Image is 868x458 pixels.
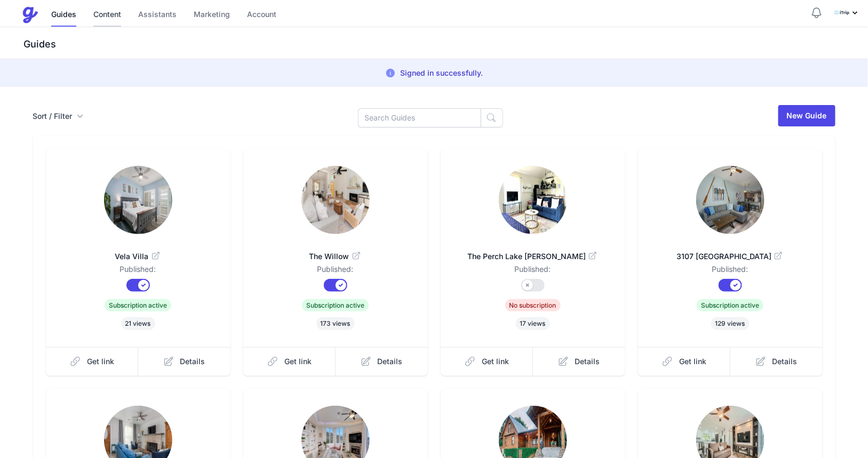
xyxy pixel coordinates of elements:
[458,251,608,262] span: The Perch Lake [PERSON_NAME]
[105,299,171,311] span: Subscription active
[51,4,76,27] a: Guides
[458,264,608,279] dd: Published:
[247,4,276,27] a: Account
[400,68,483,78] p: Signed in successfully.
[121,317,155,330] span: 21 views
[87,356,114,367] span: Get link
[378,356,403,367] span: Details
[575,356,600,367] span: Details
[730,347,823,376] a: Details
[516,317,550,330] span: 17 views
[441,347,533,376] a: Get link
[63,251,213,262] span: Vela Villa
[33,111,83,122] button: Sort / Filter
[260,251,411,262] span: The Willow
[46,347,139,376] a: Get link
[505,299,561,311] span: No subscription
[655,264,806,279] dd: Published:
[194,4,230,27] a: Marketing
[301,166,370,234] img: 499gcktcaojtcnmi4qky6p5hpj9s
[93,4,121,27] a: Content
[711,317,750,330] span: 129 views
[138,347,230,376] a: Details
[260,264,411,279] dd: Published:
[696,166,765,234] img: 2q0noela7r9v3bzst0zuyupn0b8s
[533,347,625,376] a: Details
[21,38,868,51] h3: Guides
[655,238,806,264] a: 3107 [GEOGRAPHIC_DATA]
[482,356,509,367] span: Get link
[63,264,213,279] dd: Published:
[316,317,355,330] span: 173 views
[834,4,851,21] img: mfucljd08shy90zbpok5me8xg734
[773,356,798,367] span: Details
[302,299,369,311] span: Subscription active
[679,356,706,367] span: Get link
[260,238,411,264] a: The Willow
[63,238,213,264] a: Vela Villa
[358,108,481,127] input: Search Guides
[284,356,312,367] span: Get link
[138,4,177,27] a: Assistants
[243,347,336,376] a: Get link
[336,347,428,376] a: Details
[21,6,38,23] img: Guestive Guides
[499,166,567,234] img: oo5nfchy1yoh512calfrv9qt93fq
[834,4,859,21] div: Profile Menu
[458,238,608,264] a: The Perch Lake [PERSON_NAME]
[697,299,763,311] span: Subscription active
[638,347,731,376] a: Get link
[778,105,835,126] a: New Guide
[810,6,823,19] button: Notifications
[104,166,172,234] img: o727ebygski0e61n18ui2qtjoz28
[180,356,205,367] span: Details
[655,251,806,262] span: 3107 [GEOGRAPHIC_DATA]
